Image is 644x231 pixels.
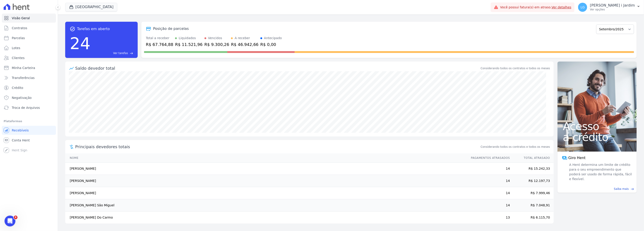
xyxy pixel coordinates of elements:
[510,212,554,224] td: R$ 6.115,70
[12,26,27,30] span: Contratos
[510,187,554,199] td: R$ 7.999,46
[568,155,586,161] span: Giro Hent
[65,187,467,199] td: [PERSON_NAME]
[467,153,510,163] th: Pagamentos Atrasados
[4,119,54,124] div: Plataformas
[92,51,133,55] a: Ver tarefas east
[153,26,189,31] div: Posição de parcelas
[65,153,467,163] th: Nome
[12,128,29,133] span: Recebíveis
[2,103,56,112] a: Troca de Arquivos
[204,41,229,48] div: R$ 9.300,26
[563,132,631,143] span: a crédito
[70,32,91,55] div: 24
[113,51,128,55] span: Ver tarefas
[467,175,510,187] td: 14
[146,41,173,48] div: R$ 67.764,88
[500,5,572,10] span: Você possui fatura(s) em atraso.
[2,14,56,23] a: Visão Geral
[77,26,110,32] span: Tarefas em aberto
[2,73,56,82] a: Transferências
[146,36,173,40] div: Total a receber
[510,199,554,212] td: R$ 7.048,91
[563,121,631,132] span: Acesso
[467,187,510,199] td: 14
[2,93,56,102] a: Negativação
[631,187,634,191] span: east
[581,6,585,9] span: LG
[574,1,644,14] button: LG [PERSON_NAME] i Jardim Ver opções
[130,52,133,55] span: east
[568,162,632,181] span: A Hent determina um limite de crédito para o seu empreendimento que poderá ser usado de forma ráp...
[65,175,467,187] td: [PERSON_NAME]
[179,36,196,40] div: Liquidados
[2,24,56,33] a: Contratos
[175,41,202,48] div: R$ 11.521,96
[235,36,250,40] div: A receber
[2,126,56,135] a: Recebíveis
[2,63,56,72] a: Minha Carteira
[552,5,572,9] a: Ver detalhes
[5,216,15,226] iframe: Intercom live chat
[2,136,56,145] a: Conta Hent
[12,46,20,50] span: Lotes
[208,36,222,40] div: Vencidos
[65,199,467,212] td: [PERSON_NAME] São Miguel
[2,33,56,43] a: Parcelas
[2,83,56,92] a: Crédito
[467,163,510,175] td: 14
[481,145,550,149] span: Considerando todos os contratos e todos os meses
[12,105,40,110] span: Troca de Arquivos
[70,26,75,32] span: task_alt
[75,144,480,150] span: Principais devedores totais
[231,41,258,48] div: R$ 46.942,66
[264,36,282,40] div: Antecipado
[12,56,24,60] span: Clientes
[12,95,32,100] span: Negativação
[2,43,56,52] a: Lotes
[12,16,30,20] span: Visão Geral
[14,216,17,219] span: 8
[590,3,635,8] p: [PERSON_NAME] i Jardim
[75,65,480,71] div: Saldo devedor total
[12,76,35,80] span: Transferências
[467,212,510,224] td: 13
[510,175,554,187] td: R$ 12.197,73
[467,199,510,212] td: 14
[614,187,629,191] span: Saiba mais
[481,66,550,70] div: Considerando todos os contratos e todos os meses
[65,163,467,175] td: [PERSON_NAME]
[12,66,35,70] span: Minha Carteira
[260,41,282,48] div: R$ 0,00
[510,153,554,163] th: Total Atrasado
[12,86,23,90] span: Crédito
[65,3,117,11] button: [GEOGRAPHIC_DATA]
[12,138,30,143] span: Conta Hent
[510,163,554,175] td: R$ 15.242,33
[65,212,467,224] td: [PERSON_NAME] Do Carmo
[560,187,634,191] a: Saiba mais east
[12,36,25,40] span: Parcelas
[2,53,56,62] a: Clientes
[590,8,635,11] p: Ver opções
